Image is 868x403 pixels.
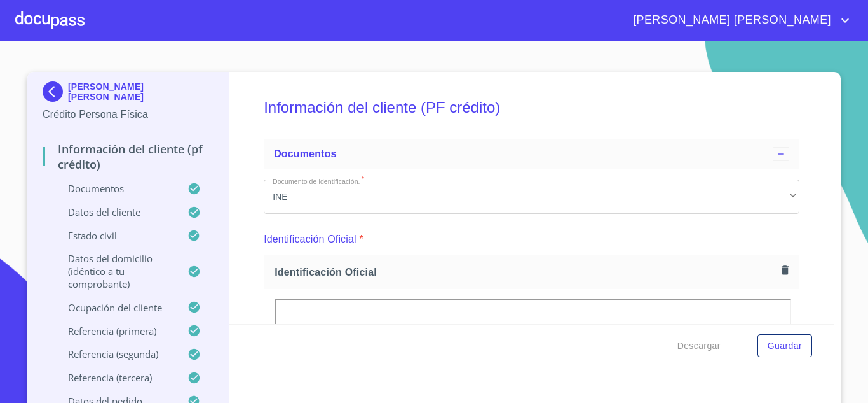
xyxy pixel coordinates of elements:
div: INE [264,180,799,214]
span: Documentos [274,148,336,159]
p: [PERSON_NAME] [PERSON_NAME] [68,81,214,102]
div: Documentos [264,139,799,169]
span: Guardar [768,338,802,354]
p: Documentos [43,182,187,195]
p: Ocupación del Cliente [43,301,187,314]
button: Guardar [757,334,812,358]
p: Estado Civil [43,229,187,242]
div: [PERSON_NAME] [PERSON_NAME] [43,81,214,107]
span: [PERSON_NAME] [PERSON_NAME] [623,10,837,31]
p: Datos del cliente [43,206,187,218]
p: Referencia (primera) [43,325,187,337]
button: account of current user [623,10,853,31]
img: Docupass spot blue [43,81,68,102]
button: Descargar [672,334,726,358]
p: Identificación Oficial [264,232,356,247]
span: Identificación Oficial [275,265,776,279]
p: Crédito Persona Física [43,107,214,122]
p: Información del cliente (PF crédito) [43,141,214,172]
p: Datos del domicilio (idéntico a tu comprobante) [43,252,187,290]
h5: Información del cliente (PF crédito) [264,81,799,134]
span: Descargar [677,338,721,354]
p: Referencia (tercera) [43,371,187,384]
p: Referencia (segunda) [43,348,187,360]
